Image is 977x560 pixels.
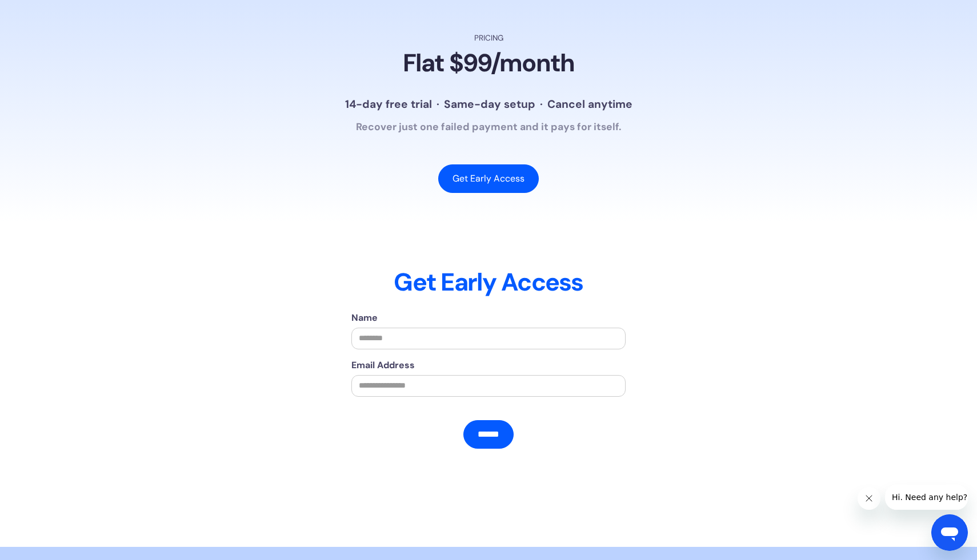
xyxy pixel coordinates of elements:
[931,514,968,551] iframe: Button to launch messaging window
[885,485,968,510] iframe: Message from company
[547,96,632,113] div: Cancel anytime
[858,487,880,510] iframe: Close message
[345,96,432,113] div: 14-day free trial
[351,311,626,325] label: Name
[351,358,626,372] label: Email Address
[474,33,503,44] div: Pricing
[444,96,535,113] div: Same-day setup
[356,120,621,133] strong: Recover just one failed payment and it pays for itself.
[351,311,626,449] form: Email Form
[403,49,575,78] h2: Flat $99/month
[132,268,845,297] h2: Get Early Access
[437,96,439,113] div: ·
[438,164,539,193] a: Get Early Access
[540,96,543,113] div: ·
